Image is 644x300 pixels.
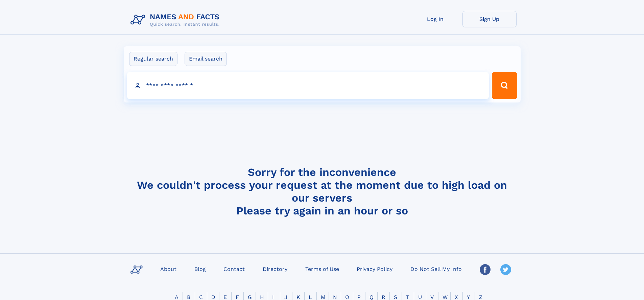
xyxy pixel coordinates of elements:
input: search input [127,72,489,99]
a: Blog [192,264,209,274]
a: Do Not Sell My Info [408,264,464,274]
img: Twitter [500,264,511,275]
a: Directory [260,264,290,274]
a: Privacy Policy [354,264,395,274]
a: Log In [408,11,462,27]
a: Terms of Use [303,264,342,274]
img: Facebook [480,264,491,275]
a: About [158,264,179,274]
button: Search Button [492,72,517,99]
img: Logo Names and Facts [128,11,225,29]
label: Regular search [129,52,177,66]
a: Sign Up [462,11,517,27]
label: Email search [185,52,227,66]
a: Contact [221,264,247,274]
h4: Sorry for the inconvenience We couldn't process your request at the moment due to high load on ou... [128,166,517,217]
